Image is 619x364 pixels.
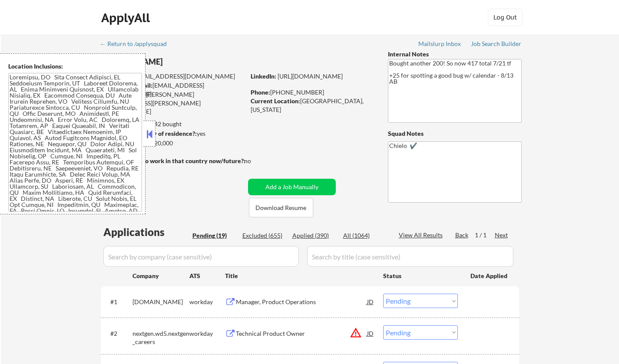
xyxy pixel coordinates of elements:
[350,327,362,339] button: warning_amber
[418,40,462,49] a: Mailslurp Inbox
[189,329,225,338] div: workday
[248,179,336,195] button: Add a Job Manually
[244,157,269,165] div: no
[388,129,522,138] div: Squad Notes
[100,120,245,128] div: 390 sent / 442 bought
[249,198,313,217] button: Download Resume
[292,231,336,240] div: Applied (390)
[101,10,152,25] div: ApplyAll
[251,72,276,80] strong: LinkedIn:
[225,272,375,280] div: Title
[100,129,242,138] div: yes
[189,272,225,280] div: ATS
[475,231,495,239] div: 1 / 1
[343,231,387,240] div: All (1064)
[418,41,462,47] div: Mailslurp Inbox
[471,40,522,49] a: Job Search Builder
[488,9,523,26] button: Log Out
[110,329,126,338] div: #2
[132,298,189,306] div: [DOMAIN_NAME]
[132,272,189,280] div: Company
[236,329,367,338] div: Technical Product Owner
[242,231,286,240] div: Excluded (655)
[101,72,245,81] div: [EMAIL_ADDRESS][DOMAIN_NAME]
[307,246,513,267] input: Search by title (case sensitive)
[455,231,469,239] div: Back
[100,139,245,148] div: $120,000
[103,227,189,237] div: Applications
[383,268,458,283] div: Status
[101,56,279,67] div: [PERSON_NAME]
[192,231,236,240] div: Pending (19)
[471,41,522,47] div: Job Search Builder
[495,231,509,239] div: Next
[278,72,343,80] a: [URL][DOMAIN_NAME]
[399,231,445,239] div: View All Results
[388,50,522,59] div: Internal Notes
[189,298,225,306] div: workday
[132,329,189,346] div: nextgen.wd5.nextgen_careers
[236,298,367,306] div: Manager, Product Operations
[251,97,300,105] strong: Current Location:
[251,88,374,97] div: [PHONE_NUMBER]
[8,62,142,71] div: Location Inclusions:
[101,81,245,98] div: [EMAIL_ADDRESS][DOMAIN_NAME]
[251,89,270,96] strong: Phone:
[100,40,175,49] a: ← Return to /applysquad
[366,325,375,341] div: JD
[100,41,175,47] div: ← Return to /applysquad
[101,157,245,164] strong: Will need Visa to work in that country now/future?:
[101,90,245,116] div: [PERSON_NAME][EMAIL_ADDRESS][PERSON_NAME][DOMAIN_NAME]
[470,272,509,280] div: Date Applied
[251,97,374,114] div: [GEOGRAPHIC_DATA], [US_STATE]
[366,294,375,309] div: JD
[103,246,299,267] input: Search by company (case sensitive)
[110,298,126,306] div: #1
